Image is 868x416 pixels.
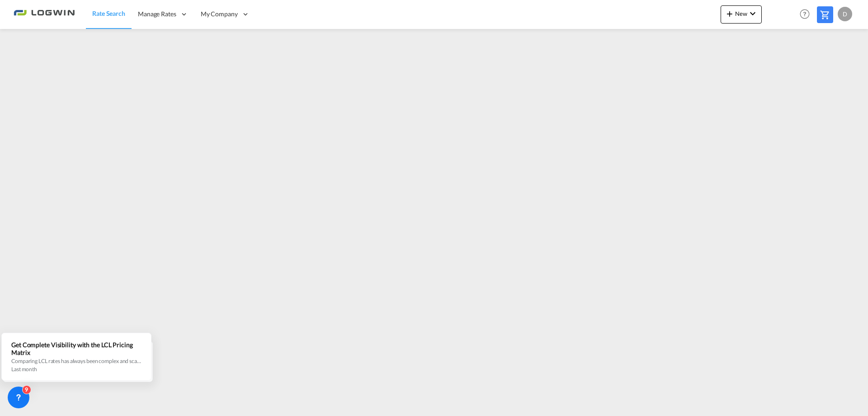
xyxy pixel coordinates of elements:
[201,10,238,19] span: My Company
[838,7,852,21] div: D
[747,8,758,19] md-icon: icon-chevron-down
[724,10,758,17] span: New
[92,10,125,17] span: Rate Search
[14,4,75,24] img: 2761ae10d95411efa20a1f5e0282d2d7.png
[724,8,735,19] md-icon: icon-plus 400-fg
[797,6,817,23] div: Help
[797,6,812,22] span: Help
[721,5,762,24] button: icon-plus 400-fgNewicon-chevron-down
[138,10,176,19] span: Manage Rates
